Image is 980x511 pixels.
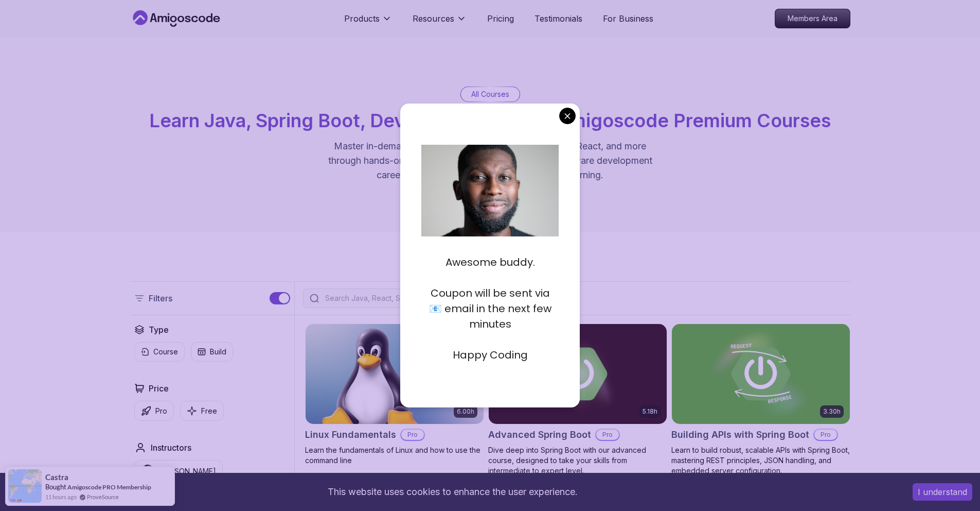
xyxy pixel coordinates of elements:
button: Products [344,12,392,33]
h2: Building APIs with Spring Boot [671,428,809,442]
h2: Instructors [151,441,191,454]
img: instructor img [141,465,154,478]
img: provesource social proof notification image [8,469,42,503]
a: Amigoscode PRO Membership [67,483,151,491]
a: ProveSource [87,492,119,501]
button: instructor img[PERSON_NAME] [134,460,223,483]
h2: Type [149,323,169,336]
a: Linux Fundamentals card6.00hLinux FundamentalsProLearn the fundamentals of Linux and how to use t... [305,323,484,466]
p: Filters [149,292,172,304]
input: Search Java, React, Spring boot ... [323,293,543,303]
p: Products [344,12,380,25]
p: Dive deep into Spring Boot with our advanced course, designed to take your skills from intermedia... [488,445,667,476]
iframe: chat widget [916,447,980,496]
p: All Courses [471,89,509,99]
img: Building APIs with Spring Boot card [672,324,850,424]
span: Castra [45,473,68,482]
button: Build [191,342,233,362]
button: Free [180,401,224,421]
a: Building APIs with Spring Boot card3.30hBuilding APIs with Spring BootProLearn to build robust, s... [671,323,850,476]
a: Pricing [487,12,514,25]
p: Build [210,347,226,357]
p: 6.00h [457,407,474,416]
p: 5.18h [643,407,657,416]
div: This website uses cookies to enhance the user experience. [8,481,897,503]
p: Resources [413,12,454,25]
p: Members Area [775,9,850,28]
button: Course [134,342,185,362]
p: Master in-demand skills like Java, Spring Boot, DevOps, React, and more through hands-on, expert-... [317,139,663,182]
p: Course [153,347,178,357]
img: Linux Fundamentals card [306,324,484,424]
p: Pro [814,430,837,440]
p: Pro [401,430,424,440]
p: Learn to build robust, scalable APIs with Spring Boot, mastering REST principles, JSON handling, ... [671,445,850,476]
h2: Linux Fundamentals [305,428,396,442]
button: Accept cookies [913,483,972,501]
p: Pro [155,406,167,416]
p: [PERSON_NAME] [158,466,216,476]
span: Learn Java, Spring Boot, DevOps & More with Amigoscode Premium Courses [149,109,831,132]
a: Members Area [775,9,850,28]
p: Learn the fundamentals of Linux and how to use the command line [305,445,484,466]
h2: Price [149,382,169,395]
a: For Business [603,12,653,25]
span: Bought [45,483,66,491]
button: Resources [413,12,467,33]
p: Pro [596,430,619,440]
p: Free [201,406,217,416]
p: 3.30h [823,407,841,416]
button: Pro [134,401,174,421]
span: 11 hours ago [45,492,77,501]
a: Testimonials [534,12,582,25]
h2: Advanced Spring Boot [488,428,591,442]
